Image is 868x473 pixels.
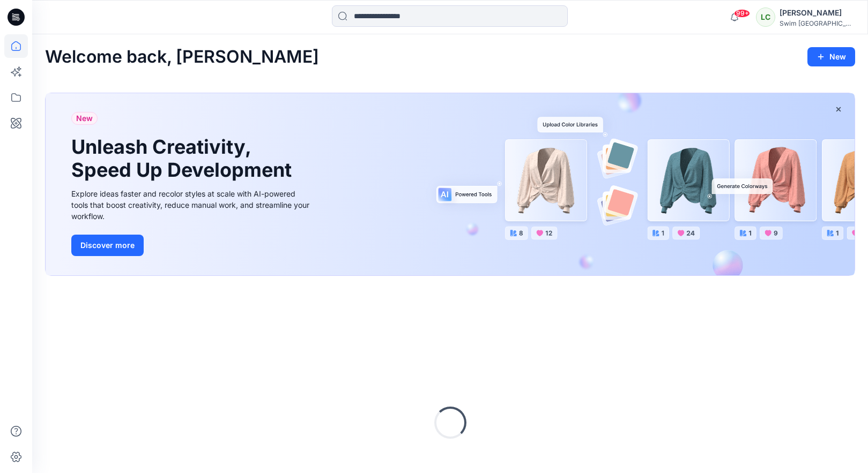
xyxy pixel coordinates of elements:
[71,136,296,182] h1: Unleash Creativity, Speed Up Development
[734,9,750,18] span: 99+
[45,47,319,67] h2: Welcome back, [PERSON_NAME]
[71,235,144,256] button: Discover more
[71,188,313,222] div: Explore ideas faster and recolor styles at scale with AI-powered tools that boost creativity, red...
[756,7,775,27] div: LC
[780,6,855,19] div: [PERSON_NAME]
[76,112,93,125] span: New
[780,19,855,27] div: Swim [GEOGRAPHIC_DATA]
[807,47,855,66] button: New
[71,235,313,256] a: Discover more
